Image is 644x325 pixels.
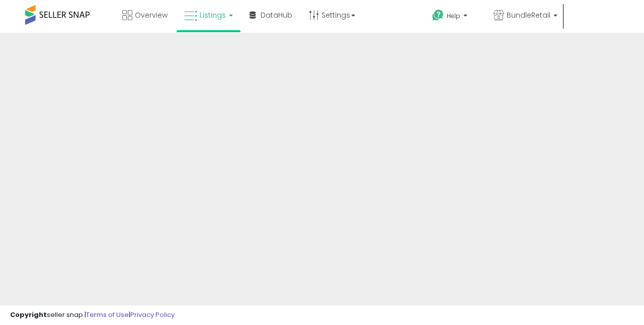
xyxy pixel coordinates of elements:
[261,10,292,20] span: DataHub
[424,2,485,33] a: Help
[200,10,226,20] span: Listings
[135,10,168,20] span: Overview
[447,12,460,20] span: Help
[432,9,444,22] i: Get Help
[507,10,550,20] span: BundleRetail
[130,310,175,319] a: Privacy Policy
[10,310,175,320] div: seller snap | |
[86,310,129,319] a: Terms of Use
[10,310,47,319] strong: Copyright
